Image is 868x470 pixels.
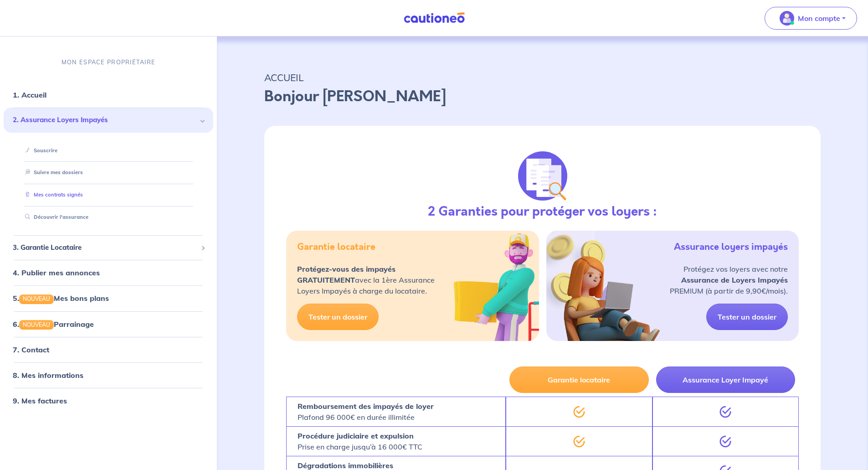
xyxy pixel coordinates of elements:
[798,13,840,24] p: Mon compte
[21,147,57,154] a: Souscrire
[13,396,67,405] a: 9. Mes factures
[4,263,213,282] div: 4. Publier mes annonces
[264,86,821,108] p: Bonjour [PERSON_NAME]
[780,11,794,26] img: illu_account_valid_menu.svg
[15,187,202,202] div: Mes contrats signés
[13,90,46,99] a: 1. Accueil
[765,7,857,30] button: illu_account_valid_menu.svgMon compte
[13,371,83,380] a: 8. Mes informations
[518,151,567,201] img: justif-loupe
[509,367,648,393] button: Garantie locataire
[13,345,49,354] a: 7. Contact
[297,263,435,296] p: avec la 1ère Assurance Loyers Impayés à charge du locataire.
[4,86,213,104] div: 1. Accueil
[13,320,94,329] a: 6.NOUVEAUParrainage
[4,108,213,133] div: 2. Assurance Loyers Impayés
[706,304,788,330] a: Tester un dossier
[4,366,213,384] div: 8. Mes informations
[297,242,375,253] h5: Garantie locataire
[4,289,213,307] div: 5.NOUVEAUMes bons plans
[298,431,414,440] strong: Procédure judiciaire et expulsion
[264,69,821,86] p: ACCUEIL
[4,392,213,410] div: 9. Mes factures
[428,204,657,220] h3: 2 Garanties pour protéger vos loyers :
[4,341,213,359] div: 7. Contact
[298,402,434,411] strong: Remboursement des impayés de loyer
[13,268,100,277] a: 4. Publier mes annonces
[297,304,379,330] a: Tester un dossier
[298,401,434,423] p: Plafond 96 000€ en durée illimitée
[4,239,213,257] div: 3. Garantie Locataire
[681,275,788,284] strong: Assurance de Loyers Impayés
[15,165,202,181] div: Suivre mes dossiers
[297,264,395,284] strong: Protégez-vous des impayés GRATUITEMENT
[674,242,788,253] h5: Assurance loyers impayés
[298,430,422,452] p: Prise en charge jusqu’à 16 000€ TTC
[21,191,83,198] a: Mes contrats signés
[670,263,788,296] p: Protégez vos loyers avec notre PREMIUM (à partir de 9,90€/mois).
[21,214,88,220] a: Découvrir l'assurance
[21,170,83,176] a: Suivre mes dossiers
[4,315,213,333] div: 6.NOUVEAUParrainage
[15,210,202,225] div: Découvrir l'assurance
[400,12,468,24] img: Cautioneo
[13,294,109,303] a: 5.NOUVEAUMes bons plans
[62,58,155,67] p: MON ESPACE PROPRIÉTAIRE
[298,461,393,470] strong: Dégradations immobilières
[13,243,197,253] span: 3. Garantie Locataire
[656,367,795,393] button: Assurance Loyer Impayé
[15,143,202,158] div: Souscrire
[13,115,197,125] span: 2. Assurance Loyers Impayés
